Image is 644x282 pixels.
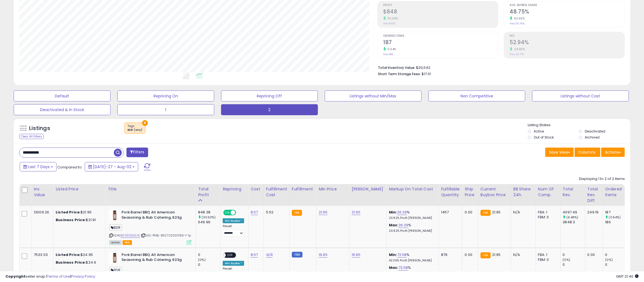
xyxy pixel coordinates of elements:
h2: 48.75% [510,9,625,16]
div: Current Buybox Price [481,186,509,198]
div: [PERSON_NAME] [352,186,384,192]
span: Last 7 Days [28,164,50,170]
a: 8.57 [251,252,258,258]
span: ROI [510,35,625,38]
button: Save View [545,148,574,157]
div: 5.52 [266,210,285,215]
a: Privacy Policy [71,274,95,279]
span: FBA [123,240,132,245]
div: 649.96 [198,220,220,225]
div: FBM: 0 [538,257,556,262]
p: Listing States: [528,123,630,128]
div: FBA: 1 [538,210,556,215]
div: Clear All Filters [19,134,44,139]
div: Total Rev. [563,186,583,198]
b: Total Inventory Value: [378,65,416,70]
span: 21.95 [492,210,501,215]
small: Prev: 29.79% [510,22,525,25]
div: 187 [605,210,628,215]
small: FBA [481,252,491,258]
small: Prev: 40.77% [510,53,524,56]
label: Active [534,129,544,134]
button: Filters [126,148,148,157]
div: Markup on Total Cost [389,186,436,192]
div: Cost [251,186,261,192]
span: [DATE]-27 - Aug-02 [93,164,131,170]
button: Actions [601,148,625,157]
span: BDR [109,224,122,231]
a: B00EDQASI6 [120,233,140,238]
p: 20.82% Profit [PERSON_NAME] [389,229,434,233]
span: $17.01 [422,71,431,77]
small: (6.48%) [566,215,578,219]
button: Last 7 Days [20,162,57,171]
span: Tags : [128,124,142,132]
a: 26.29 [399,222,408,228]
div: % [389,223,434,233]
div: 0 [605,262,628,267]
div: % [389,210,434,220]
div: 3848.3 [563,220,585,225]
div: Win BuyBox * [223,218,244,223]
div: 7533.03 [34,252,49,257]
button: Listings without Cost [532,91,629,101]
small: (0%) [605,258,613,262]
div: Repricing [223,186,246,192]
div: Fulfillment [292,186,314,192]
div: Win BuyBox * [223,261,244,266]
div: $21.95 [56,210,101,215]
a: 72.58 [399,265,408,270]
li: $20,542 [378,64,621,70]
a: 72.58 [397,252,407,258]
div: 0 [563,252,585,257]
b: Short Term Storage Fees: [378,72,421,76]
h5: Listings [29,125,50,132]
a: 21.95 [352,210,360,215]
p: 42.06% Profit [PERSON_NAME] [389,259,434,263]
button: [DATE]-27 - Aug-02 [85,162,138,171]
div: Ship Price [465,186,476,198]
a: 19.95 [319,252,327,258]
span: All listings currently available for purchase on Amazon [109,240,122,245]
label: Out of Stock [534,135,554,140]
button: × [142,120,148,126]
b: Pork Barrel BBQ All American Seasoning & Rub Catering, 623g [122,210,188,221]
div: Preset: [223,224,244,237]
div: FBA: 1 [538,252,556,257]
div: Min Price [319,186,347,192]
img: 31WBOxjhz8L._SL40_.jpg [109,210,120,221]
span: Compared to: [57,165,83,170]
b: Business Price: [56,217,86,222]
button: Repricing Off [221,91,318,101]
div: Title [108,186,193,192]
h2: 52.94% [510,39,625,47]
small: FBA [292,210,302,216]
div: % [389,252,434,263]
small: Prev: 186 [383,53,393,56]
div: Fulfillable Quantity [441,186,460,198]
div: BDR (any) [128,128,142,132]
div: Ordered Items [605,186,625,198]
strong: Copyright [5,274,26,279]
span: OFF [226,253,235,257]
small: (0%) [563,258,570,262]
div: 879 [441,252,458,257]
div: 1457 [441,210,458,215]
div: BB Share 24h. [513,186,533,198]
label: Archived [585,135,600,140]
div: FBM: 0 [538,215,556,220]
b: Max: [389,265,399,270]
div: 13009.26 [34,210,49,215]
small: 0.54% [386,47,397,51]
button: 2 [221,104,318,115]
small: (30.53%) [202,215,216,219]
button: Non Competitive [428,91,525,101]
div: $24.9 [56,260,101,265]
div: $21.91 [56,218,101,222]
a: Terms of Use [47,274,70,279]
b: Business Price: [56,260,86,265]
small: 29.85% [512,47,525,51]
div: 848.38 [198,210,220,215]
label: Deactivated [585,129,605,134]
b: Min: [389,210,397,215]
